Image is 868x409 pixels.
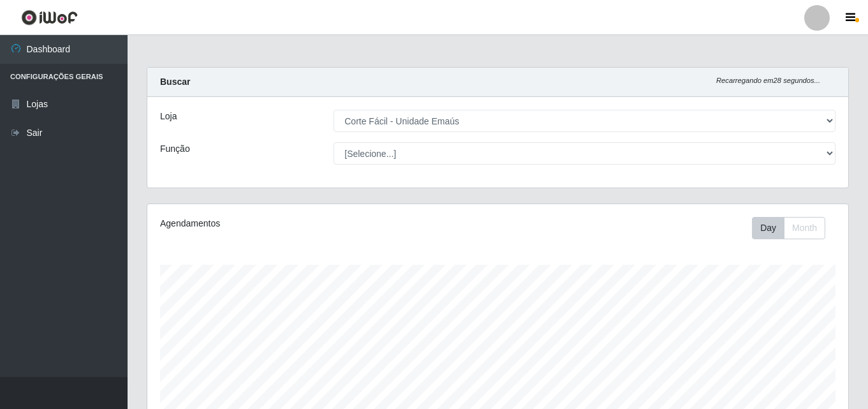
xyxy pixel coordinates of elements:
[160,217,430,230] div: Agendamentos
[160,77,190,87] strong: Buscar
[752,217,784,239] button: Day
[21,10,78,26] img: CoreUI Logo
[784,217,825,239] button: Month
[752,217,835,239] div: Toolbar with button groups
[716,77,820,84] i: Recarregando em 28 segundos...
[752,217,825,239] div: First group
[160,142,190,156] label: Função
[160,110,177,123] label: Loja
